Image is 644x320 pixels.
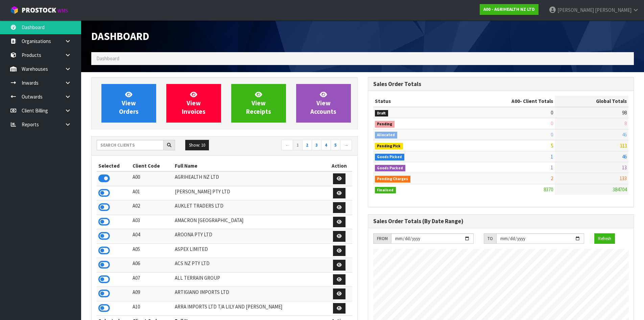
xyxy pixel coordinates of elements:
td: AMACRON [GEOGRAPHIC_DATA] [173,215,326,229]
div: FROM [373,233,391,244]
span: Finalised [375,187,396,194]
span: 46 [622,131,627,138]
span: 8370 [544,186,553,193]
span: 2 [551,175,553,182]
a: ← [281,140,293,151]
th: Full Name [173,161,326,171]
span: 0 [551,120,553,127]
th: Selected [97,161,131,171]
span: View Receipts [246,90,271,116]
img: cube-alt.png [10,6,19,14]
span: Draft [375,110,388,117]
span: Pending Pick [375,143,403,150]
span: Dashboard [96,55,119,62]
h3: Sales Order Totals (By Date Range) [373,218,629,225]
strong: A00 - AGRIHEALTH NZ LTD [483,6,535,12]
td: A01 [131,186,173,200]
span: 46 [622,153,627,160]
th: Global Totals [555,96,628,107]
button: Refresh [594,233,615,244]
td: ALL TERRAIN GROUP [173,272,326,287]
a: 2 [302,140,312,151]
td: A10 [131,301,173,316]
span: 8 [624,120,627,127]
span: View Invoices [182,90,206,116]
span: 5 [551,142,553,149]
a: A00 - AGRIHEALTH NZ LTD [480,4,539,15]
nav: Page navigation [230,140,352,152]
td: A07 [131,272,173,287]
td: A04 [131,229,173,244]
a: ViewReceipts [231,84,286,123]
td: ARRA IMPORTS LTD T/A LILY AND [PERSON_NAME] [173,301,326,316]
span: 0 [551,109,553,116]
span: 133 [620,175,627,182]
span: View Accounts [310,90,336,116]
a: 1 [293,140,303,151]
button: Show: 10 [185,140,209,151]
span: 0 [551,131,553,138]
span: Goods Picked [375,154,405,161]
span: [PERSON_NAME] [595,7,631,13]
td: AROONA PTY LTD [173,229,326,244]
small: WMS [57,7,68,14]
div: TO [484,233,496,244]
span: ProStock [22,6,56,15]
a: ViewOrders [101,84,156,123]
span: A00 [511,98,520,104]
td: A00 [131,171,173,186]
span: Pending [375,121,395,128]
td: A05 [131,243,173,258]
td: AUKLET TRADERS LTD [173,200,326,215]
span: Allocated [375,132,398,138]
td: AGRIHEALTH NZ LTD [173,171,326,186]
span: [PERSON_NAME] [557,7,594,13]
th: Status [373,96,458,107]
span: View Orders [119,90,139,116]
th: - Client Totals [457,96,555,107]
span: 98 [622,109,627,116]
span: 13 [622,164,627,171]
span: 1 [551,164,553,171]
span: 384704 [613,186,627,193]
h3: Sales Order Totals [373,81,629,87]
input: Search clients [97,140,164,150]
span: Goods Packed [375,165,406,172]
td: ARTIGIANO IMPORTS LTD [173,287,326,301]
td: ASPEX LIMITED [173,243,326,258]
span: 313 [620,142,627,149]
td: ACS NZ PTY LTD [173,258,326,273]
span: Pending Charges [375,176,411,183]
a: 4 [321,140,331,151]
a: ViewInvoices [166,84,221,123]
th: Action [327,161,352,171]
a: ViewAccounts [296,84,351,123]
span: Dashboard [91,29,149,43]
a: 5 [331,140,340,151]
td: A06 [131,258,173,273]
th: Client Code [131,161,173,171]
td: [PERSON_NAME] PTY LTD [173,186,326,200]
td: A02 [131,200,173,215]
td: A09 [131,287,173,301]
a: 3 [312,140,321,151]
td: A03 [131,215,173,229]
a: → [340,140,352,151]
span: 1 [551,153,553,160]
